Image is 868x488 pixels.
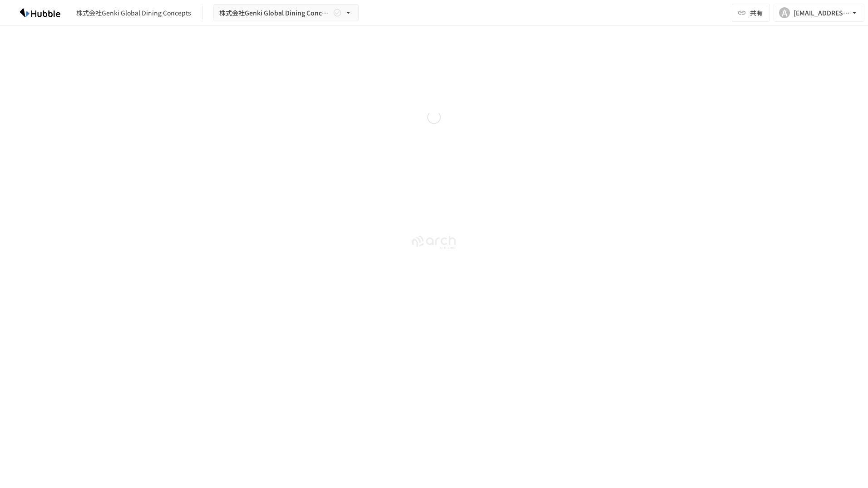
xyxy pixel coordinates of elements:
div: [EMAIL_ADDRESS][DOMAIN_NAME] [794,7,850,19]
img: HzDRNkGCf7KYO4GfwKnzITak6oVsp5RHeZBEM1dQFiQ [11,5,69,20]
div: A [779,7,790,18]
span: 株式会社Genki Global Dining Concepts様_Hubbleトライアル導入資料 [219,7,331,19]
div: 株式会社Genki Global Dining Concepts [76,8,191,18]
button: 共有 [732,4,770,22]
span: 共有 [750,8,763,18]
button: 株式会社Genki Global Dining Concepts様_Hubbleトライアル導入資料 [213,4,359,22]
button: A[EMAIL_ADDRESS][DOMAIN_NAME] [774,4,864,22]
